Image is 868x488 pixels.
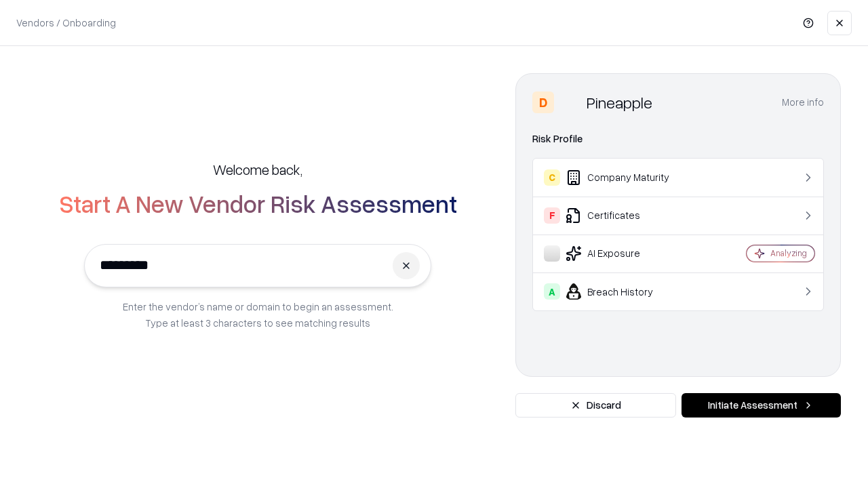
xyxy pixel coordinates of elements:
[213,160,302,179] h5: Welcome back,
[544,207,706,224] div: Certificates
[544,207,560,224] div: F
[16,16,116,30] p: Vendors / Onboarding
[782,90,824,115] button: More info
[544,283,706,300] div: Breach History
[544,283,560,300] div: A
[544,169,706,186] div: Company Maturity
[515,393,676,418] button: Discard
[532,131,824,147] div: Risk Profile
[544,245,706,262] div: AI Exposure
[532,91,554,113] div: D
[544,169,560,186] div: C
[559,91,581,113] img: Pineapple
[123,298,393,331] p: Enter the vendor’s name or domain to begin an assessment. Type at least 3 characters to see match...
[587,91,652,113] div: Pineapple
[59,190,457,217] h2: Start A New Vendor Risk Assessment
[770,247,807,259] div: Analyzing
[682,393,841,418] button: Initiate Assessment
